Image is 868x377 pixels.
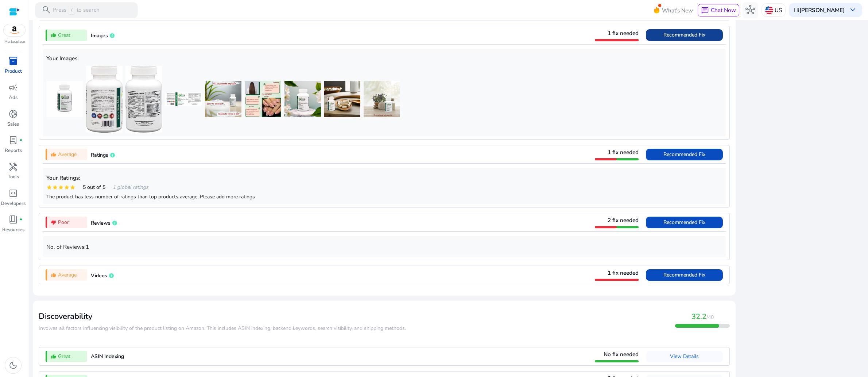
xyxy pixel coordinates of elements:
[775,4,782,16] p: US
[698,4,739,16] button: chatChat Now
[608,269,639,277] span: 1 fix needed
[39,312,406,321] h3: Discoverability
[58,271,77,279] span: Average
[646,269,723,281] button: Recommended Fix
[51,152,57,157] mat-icon: thumb_up_alt
[284,81,321,117] img: 61wZ9IUK+IL.jpg
[53,6,100,15] p: Press to search
[324,81,360,117] img: 61Q3Smt0rnL.jpg
[52,184,58,190] mat-icon: star
[58,151,77,158] span: Average
[794,7,845,13] p: Hi
[42,5,51,15] span: search
[46,193,722,201] div: The product has less number of ratings than top products average. Please add more ratings
[19,218,23,221] span: fiber_manual_record
[663,219,705,226] span: Recommended Fix
[68,6,75,15] span: /
[125,66,162,133] img: 71L3kHBasFL.jpg
[8,109,18,119] span: donut_small
[670,353,699,360] span: View Details
[604,350,639,358] span: No fix needed
[9,94,18,102] p: Ads
[46,81,83,117] img: 61WHExURANL.jpg
[91,32,108,39] span: Images
[608,216,639,224] span: 2 fix needed
[4,39,25,45] p: Marketplace
[58,353,70,360] span: Great
[8,215,18,224] span: book_4
[58,184,64,190] mat-icon: star
[711,6,736,14] span: Chat Now
[2,226,24,234] p: Resources
[8,56,18,66] span: inventory_2
[51,354,57,359] mat-icon: thumb_up_alt
[58,31,70,39] span: Great
[663,151,705,158] span: Recommended Fix
[799,6,845,14] b: [PERSON_NAME]
[608,29,639,37] span: 1 fix needed
[83,183,105,191] span: 5 out of 5
[58,218,69,226] span: Poor
[19,139,23,142] span: fiber_manual_record
[701,7,709,15] span: chat
[64,184,70,190] mat-icon: star
[848,5,857,15] span: keyboard_arrow_down
[91,152,108,159] span: Ratings
[646,29,723,41] button: Recommended Fix
[245,81,281,117] img: 6156o7QEFIL.jpg
[663,271,705,278] span: Recommended Fix
[46,243,722,251] p: No. of Reviews:
[86,243,89,251] b: 1
[46,184,52,190] mat-icon: star
[646,217,723,228] button: Recommended Fix
[4,24,26,36] img: amazon.svg
[8,83,18,92] span: campaign
[46,175,722,181] h5: Your Ratings:
[5,147,22,155] p: Reports
[364,81,400,117] img: 61YhNqPPWhL.jpg
[165,92,202,106] img: 81KkR70OILL.jpg
[51,272,57,278] mat-icon: thumb_up_alt
[8,361,18,370] span: dark_mode
[70,184,75,190] mat-icon: star
[706,314,714,321] span: /40
[7,121,19,128] p: Sales
[86,66,123,133] img: 61czoOEYEBL.jpg
[663,31,705,38] span: Recommended Fix
[743,2,759,18] button: hub
[113,183,148,191] span: 1 global ratings
[608,148,639,156] span: 1 fix needed
[91,272,107,279] span: Videos
[51,220,57,225] mat-icon: thumb_down_alt
[51,32,57,38] mat-icon: thumb_up_alt
[8,162,18,172] span: handyman
[39,325,406,332] span: ​​Involves all factors influencing visibility of the product listing on Amazon. This includes ASI...
[91,353,124,360] span: ASIN Indexing
[1,200,26,207] p: Developers
[5,68,22,75] p: Product
[8,174,19,181] p: Tools
[205,81,241,117] img: 618vhyIZD5L.jpg
[8,188,18,198] span: code_blocks
[662,4,693,17] span: What's New
[646,351,723,362] button: View Details
[8,136,18,145] span: lab_profile
[46,55,722,62] h5: Your Images:
[691,312,706,321] span: 32.2
[646,149,723,160] button: Recommended Fix
[745,5,755,15] span: hub
[765,6,773,14] img: us.svg
[91,220,111,226] span: Reviews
